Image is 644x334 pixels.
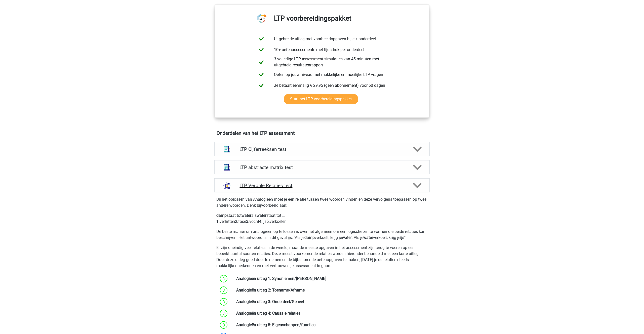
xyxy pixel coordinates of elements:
[266,219,270,224] b: 5.
[212,178,432,192] a: analogieen LTP Verbale Relaties test
[232,310,429,316] div: Analogieën uitleg 4: Causale relaties
[400,235,404,240] b: ijs
[212,142,432,156] a: cijferreeksen LTP Cijferreeksen test
[242,213,251,218] b: water
[217,130,427,136] h4: Onderdelen van het LTP assessment
[239,164,404,170] h4: LTP abstracte matrix test
[304,235,315,240] b: damp
[221,179,234,192] img: analogieen
[216,229,428,241] p: De beste manier om analogieën op te lossen is over het algemeen om een logische zin te vormen die...
[363,235,373,240] b: water
[232,276,429,282] div: Analogieën uitleg 1: Synoniemen/[PERSON_NAME]
[216,213,227,218] b: damp
[232,287,429,293] div: Analogieën uitleg 2: Toename/Afname
[216,213,428,225] p: staat tot als staat tot ... verhitten fase vocht ijs verkoelen
[216,245,428,269] p: Er zijn oneindig veel relaties in de wereld, maar de meeste opgaven in het assessment zijn terug ...
[246,219,249,224] b: 3.
[221,143,234,156] img: cijferreeksen
[257,213,266,218] b: water
[232,299,429,305] div: Analogieën uitleg 3: Onderdeel/Geheel
[232,322,429,328] div: Analogieën uitleg 5: Eigenschappen/functies
[342,235,352,240] b: water
[235,219,238,224] b: 2.
[259,219,262,224] b: 4.
[239,183,404,188] h4: LTP Verbale Relaties test
[216,196,428,208] p: Bij het oplossen van Analogieën moet je een relatie tussen twee woorden vinden en deze vervolgens...
[212,160,432,174] a: abstracte matrices LTP abstracte matrix test
[221,161,234,174] img: abstracte matrices
[239,146,404,152] h4: LTP Cijferreeksen test
[284,94,358,104] a: Start het LTP voorbereidingspakket
[216,219,220,224] b: 1.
